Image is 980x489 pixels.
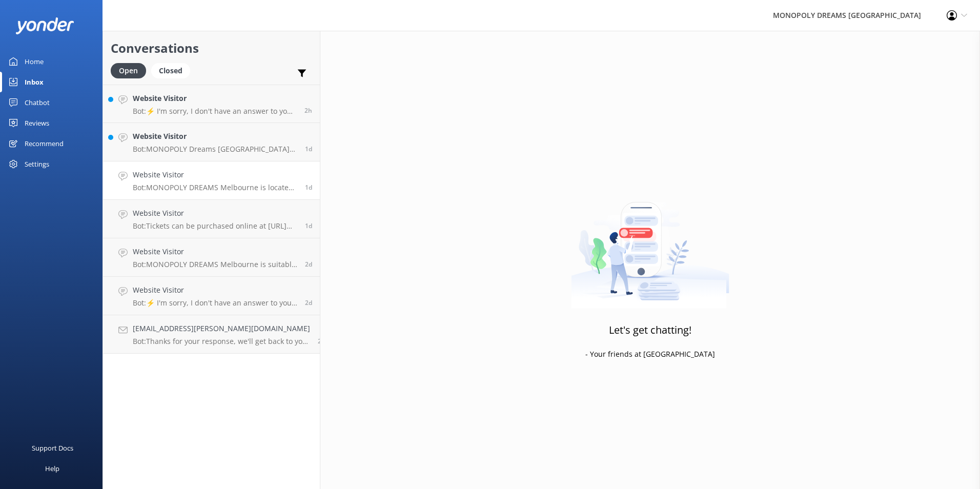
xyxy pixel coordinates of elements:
h3: Let's get chatting! [609,322,691,338]
div: Support Docs [32,438,73,458]
a: Open [111,65,151,76]
p: - Your friends at [GEOGRAPHIC_DATA] [585,349,715,360]
p: Bot: MONOPOLY DREAMS Melbourne is located on the Lower Ground Floor of [GEOGRAPHIC_DATA]. To acce... [133,183,297,192]
h2: Conversations [111,38,312,58]
a: Website VisitorBot:⚡ I'm sorry, I don't have an answer to your question. Could you please try rep... [103,277,320,315]
a: Website VisitorBot:Tickets can be purchased online at [URL][DOMAIN_NAME] or at our admissions des... [103,200,320,238]
a: [EMAIL_ADDRESS][PERSON_NAME][DOMAIN_NAME]Bot:Thanks for your response, we'll get back to you as s... [103,315,320,354]
div: Chatbot [25,92,50,113]
span: Oct 06 2025 01:26pm (UTC +11:00) Australia/Sydney [305,260,312,269]
div: Help [45,458,59,479]
h4: [EMAIL_ADDRESS][PERSON_NAME][DOMAIN_NAME] [133,323,310,334]
div: Reviews [25,113,49,133]
span: Oct 08 2025 11:25am (UTC +11:00) Australia/Sydney [304,106,312,115]
a: Website VisitorBot:MONOPOLY Dreams [GEOGRAPHIC_DATA] welcomes school excursions for primary, seco... [103,123,320,161]
div: Closed [151,63,190,78]
div: Open [111,63,146,78]
h4: Website Visitor [133,93,297,104]
h4: Website Visitor [133,169,297,180]
p: Bot: MONOPOLY Dreams [GEOGRAPHIC_DATA] welcomes school excursions for primary, secondary, and ter... [133,145,297,154]
a: Website VisitorBot:MONOPOLY DREAMS Melbourne is located on the Lower Ground Floor of [GEOGRAPHIC_... [103,161,320,200]
span: Oct 07 2025 12:22pm (UTC +11:00) Australia/Sydney [305,145,312,153]
p: Bot: Tickets can be purchased online at [URL][DOMAIN_NAME] or at our admissions desk. It is highl... [133,221,297,231]
p: Bot: MONOPOLY DREAMS Melbourne is suitable for all ages, including 2-year-olds. However, please n... [133,260,297,269]
p: Bot: ⚡ I'm sorry, I don't have an answer to your question. Could you please try rephrasing your q... [133,298,297,308]
a: Website VisitorBot:⚡ I'm sorry, I don't have an answer to your question. Could you please try rep... [103,85,320,123]
img: artwork of a man stealing a conversation from at giant smartphone [571,180,729,309]
h4: Website Visitor [133,208,297,219]
h4: Website Visitor [133,246,297,257]
div: Recommend [25,133,64,154]
p: Bot: ⚡ I'm sorry, I don't have an answer to your question. Could you please try rephrasing your q... [133,107,297,116]
a: Closed [151,65,195,76]
span: Oct 06 2025 04:51pm (UTC +11:00) Australia/Sydney [305,221,312,230]
span: Oct 07 2025 07:25am (UTC +11:00) Australia/Sydney [305,183,312,192]
div: Inbox [25,72,44,92]
p: Bot: Thanks for your response, we'll get back to you as soon as we can during opening hours. [133,337,310,346]
a: Website VisitorBot:MONOPOLY DREAMS Melbourne is suitable for all ages, including 2-year-olds. How... [103,238,320,277]
span: Oct 05 2025 05:01pm (UTC +11:00) Australia/Sydney [318,337,325,345]
img: yonder-white-logo.png [15,17,74,34]
span: Oct 06 2025 08:36am (UTC +11:00) Australia/Sydney [305,298,312,307]
h4: Website Visitor [133,284,297,296]
div: Settings [25,154,49,174]
div: Home [25,51,44,72]
h4: Website Visitor [133,131,297,142]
